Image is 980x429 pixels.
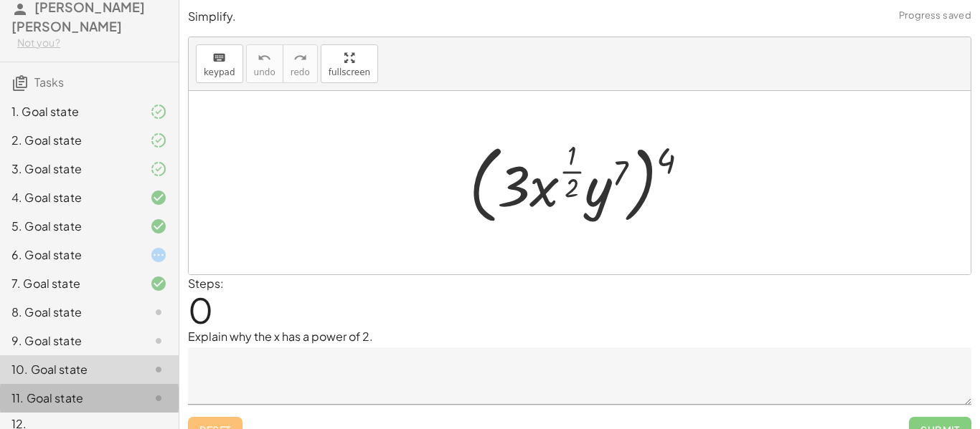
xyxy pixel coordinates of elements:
label: Steps: [188,276,224,291]
span: 0 [188,288,213,332]
i: Task finished and correct. [150,218,167,235]
div: 11. Goal state [11,390,127,407]
i: undo [258,49,271,67]
div: 6. Goal state [11,246,127,264]
div: 5. Goal state [11,218,127,235]
div: 1. Goal state [11,103,127,120]
div: 3. Goal state [11,160,127,178]
i: Task finished and correct. [150,189,167,206]
div: 2. Goal state [11,132,127,149]
div: 8. Goal state [11,304,127,321]
button: redoredo [283,44,318,83]
div: 7. Goal state [11,275,127,292]
span: Tasks [34,74,64,90]
span: redo [291,67,310,77]
button: undoundo [246,44,283,83]
span: fullscreen [329,67,370,77]
div: 9. Goal state [11,332,127,350]
i: redo [293,49,307,67]
button: fullscreen [321,44,378,83]
i: Task not started. [150,332,167,350]
span: keypad [204,67,235,77]
i: Task not started. [150,390,167,407]
i: keyboard [212,49,226,67]
span: Progress saved [899,9,971,23]
div: Not you? [17,36,167,50]
i: Task not started. [150,304,167,321]
button: keyboardkeypad [196,44,243,83]
i: Task finished and part of it marked as correct. [150,132,167,149]
p: Simplify. [188,9,971,25]
i: Task finished and part of it marked as correct. [150,103,167,120]
p: Explain why the x has a power of 2. [188,328,971,345]
i: Task not started. [150,361,167,378]
i: Task finished and part of it marked as correct. [150,160,167,178]
span: undo [254,67,275,77]
i: Task finished and correct. [150,275,167,292]
i: Task started. [150,246,167,264]
div: 10. Goal state [11,361,127,378]
div: 4. Goal state [11,189,127,206]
